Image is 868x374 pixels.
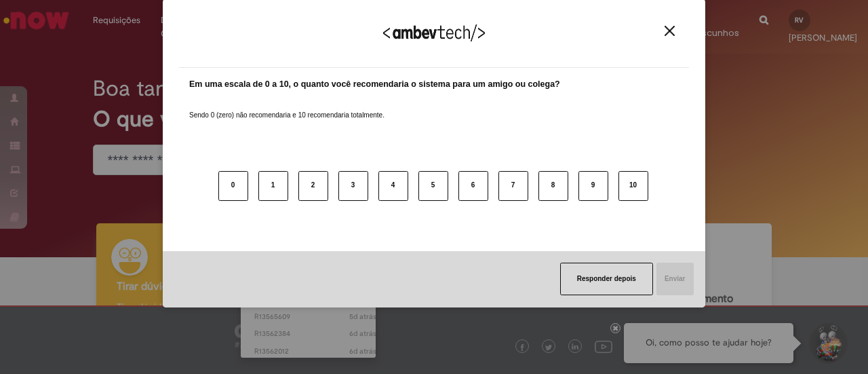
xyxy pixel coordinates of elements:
[498,171,528,201] button: 7
[338,171,368,201] button: 3
[189,94,384,120] label: Sendo 0 (zero) não recomendaria e 10 recomendaria totalmente.
[560,263,653,295] button: Responder depois
[578,171,608,201] button: 9
[538,171,568,201] button: 8
[660,25,679,37] button: Close
[618,171,648,201] button: 10
[418,171,448,201] button: 5
[189,78,560,91] label: Em uma escala de 0 a 10, o quanto você recomendaria o sistema para um amigo ou colega?
[378,171,408,201] button: 4
[258,171,288,201] button: 1
[218,171,248,201] button: 0
[298,171,328,201] button: 2
[665,26,675,36] img: Close
[383,24,485,41] img: Logo Ambevtech
[458,171,488,201] button: 6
